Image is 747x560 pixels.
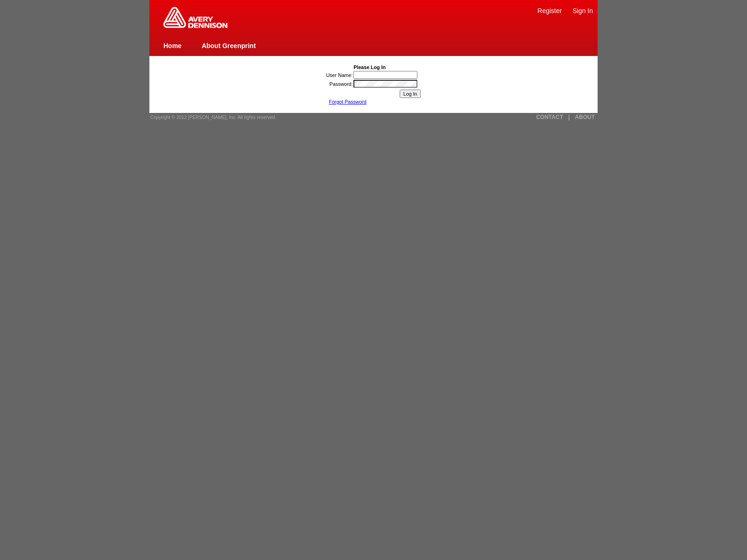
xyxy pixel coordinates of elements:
label: User Name: [326,72,353,78]
a: Forgot Password [329,99,366,105]
a: | [568,114,570,120]
img: Home [163,7,227,28]
a: Register [537,7,562,14]
a: ABOUT [575,114,595,120]
a: CONTACT [536,114,563,120]
b: Please Log In [353,64,386,70]
a: Home [163,42,182,49]
label: Password: [330,81,353,87]
span: Copyright © 2012 [PERSON_NAME], Inc. All rights reserved. [150,115,276,120]
a: Sign In [572,7,593,14]
a: Greenprint [163,23,227,29]
input: Log In [400,90,421,98]
a: About Greenprint [202,42,256,49]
